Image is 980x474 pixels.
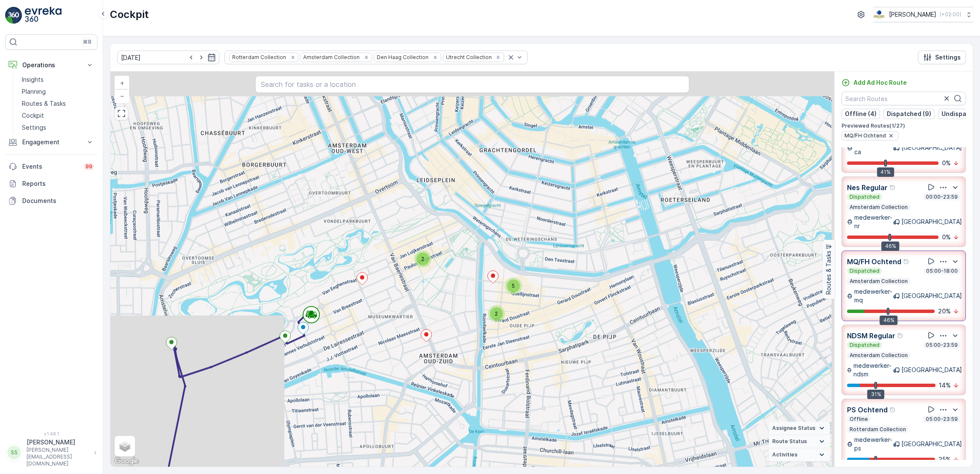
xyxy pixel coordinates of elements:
[22,99,66,108] p: Routes & Tasks
[889,184,896,191] div: Help Tooltip Icon
[22,197,94,205] p: Documents
[853,361,893,379] p: medewerker-ndsm
[18,98,97,110] a: Routes & Tasks
[925,416,959,423] p: 05:00-23:59
[115,89,128,102] a: Zoom Out
[854,287,893,304] p: medewerker-mq
[854,213,893,230] p: medewerker-nr
[882,241,900,251] div: 46%
[925,268,959,274] p: 05:00-18:00
[873,7,973,22] button: [PERSON_NAME](+02:00)
[897,332,904,339] div: Help Tooltip Icon
[847,182,888,193] p: Nes Regular
[22,179,94,188] p: Reports
[18,86,97,98] a: Planning
[841,78,907,87] a: Add Ad Hoc Route
[887,110,931,118] p: Dispatched (9)
[362,54,371,61] div: Remove Amsterdam Collection
[901,218,962,226] p: [GEOGRAPHIC_DATA]
[935,53,961,62] p: Settings
[5,158,97,175] a: Events99
[22,75,44,84] p: Insights
[115,77,128,89] a: Zoom In
[22,162,79,171] p: Events
[939,455,951,464] p: 25 %
[901,366,962,374] p: [GEOGRAPHIC_DATA]
[769,435,830,448] summary: Route Status
[488,305,505,322] div: 2
[772,438,807,445] span: Route Status
[27,438,90,447] p: [PERSON_NAME]
[115,437,134,456] a: Layers
[18,74,97,86] a: Insights
[772,425,815,432] span: Assignee Status
[374,53,430,61] div: Den Haag Collection
[942,233,951,241] p: 0 %
[512,283,515,289] span: 5
[880,316,898,325] div: 46%
[18,122,97,134] a: Settings
[925,194,959,200] p: 00:00-23:59
[110,8,149,21] p: Cockpit
[505,277,522,295] div: 5
[847,256,901,267] p: MQ/FH Ochtend
[5,192,97,209] a: Documents
[841,122,966,129] p: Previewed Routes ( 1 / 27 )
[421,256,424,262] span: 2
[431,54,440,61] div: Remove Den Haag Collection
[918,51,966,64] button: Settings
[5,57,97,74] button: Operations
[849,278,909,285] p: Amsterdam Collection
[849,352,909,359] p: Amsterdam Collection
[5,175,97,192] a: Reports
[925,342,959,349] p: 05:00-23:59
[7,446,21,459] div: SS
[942,159,951,167] p: 0 %
[112,456,141,467] img: Google
[847,331,895,341] p: NDSM Regular
[83,39,92,45] p: ⌘B
[854,435,893,453] p: medewerker-ps
[903,258,910,265] div: Help Tooltip Icon
[849,342,880,349] p: Dispatched
[772,451,797,458] span: Activities
[117,51,219,64] input: dd/mm/yyyy
[849,204,909,211] p: Amsterdam Collection
[120,79,124,86] span: +
[889,10,936,19] p: [PERSON_NAME]
[901,440,962,448] p: [GEOGRAPHIC_DATA]
[301,53,361,61] div: Amsterdam Collection
[25,7,62,24] img: logo_light-DOdMpM7g.png
[288,54,298,61] div: Remove Rotterdam Collection
[5,7,22,24] img: logo
[22,111,44,120] p: Cockpit
[849,426,907,433] p: Rotterdam Collection
[493,54,503,61] div: Remove Utrecht Collection
[5,134,97,151] button: Engagement
[853,78,907,87] p: Add Ad Hoc Route
[877,167,894,177] div: 41%
[824,250,833,295] p: Routes & Tasks
[5,438,97,467] button: SS[PERSON_NAME][PERSON_NAME][EMAIL_ADDRESS][DOMAIN_NAME]
[845,110,877,118] p: Offline (4)
[22,123,46,132] p: Settings
[414,250,431,268] div: 2
[940,11,961,18] p: ( +02:00 )
[5,431,97,436] span: v 1.48.1
[847,405,888,415] p: PS Ochtend
[854,139,893,156] p: medewerker-ca
[938,307,951,316] p: 20 %
[443,53,493,61] div: Utrecht Collection
[230,53,287,61] div: Rotterdam Collection
[841,109,880,119] button: Offline (4)
[901,292,962,300] p: [GEOGRAPHIC_DATA]
[495,310,498,317] span: 2
[883,109,935,119] button: Dispatched (9)
[22,87,46,96] p: Planning
[889,406,896,413] div: Help Tooltip Icon
[769,422,830,435] summary: Assignee Status
[22,61,80,69] p: Operations
[844,132,886,139] span: MQ/FH Ochtend
[255,76,690,93] input: Search for tasks or a location
[22,138,80,146] p: Engagement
